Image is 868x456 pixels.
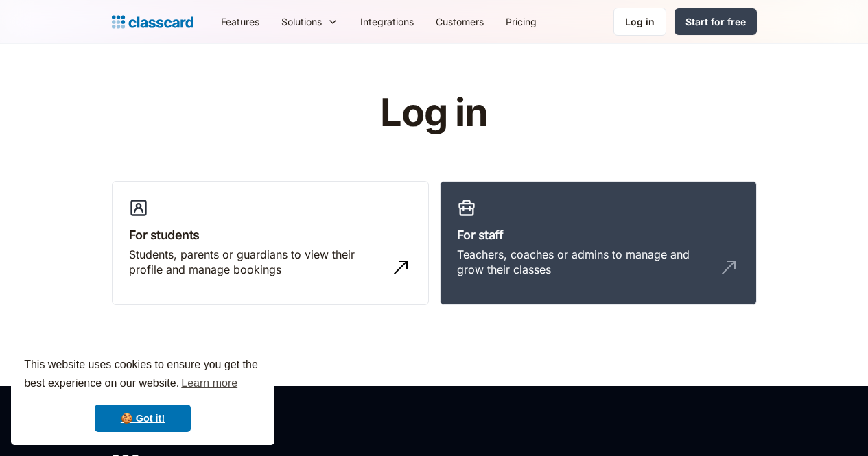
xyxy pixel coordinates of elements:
div: cookieconsent [11,344,274,445]
a: Start for free [675,8,757,35]
a: Customers [425,6,495,37]
a: Features [210,6,270,37]
a: For studentsStudents, parents or guardians to view their profile and manage bookings [112,181,429,306]
h1: Log in [216,92,652,134]
div: Students, parents or guardians to view their profile and manage bookings [129,247,384,278]
h3: For students [129,226,412,244]
h3: For staff [457,226,740,244]
a: Pricing [495,6,548,37]
span: This website uses cookies to ensure you get the best experience on our website. [24,357,261,394]
div: Solutions [270,6,349,37]
a: For staffTeachers, coaches or admins to manage and grow their classes [440,181,757,306]
a: dismiss cookie message [95,405,191,432]
div: Log in [625,14,655,29]
a: home [112,12,193,32]
div: Start for free [685,14,746,29]
a: learn more about cookies [179,373,239,394]
a: Integrations [349,6,425,37]
div: Teachers, coaches or admins to manage and grow their classes [457,247,712,278]
a: Log in [613,8,666,36]
div: Solutions [281,14,322,29]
